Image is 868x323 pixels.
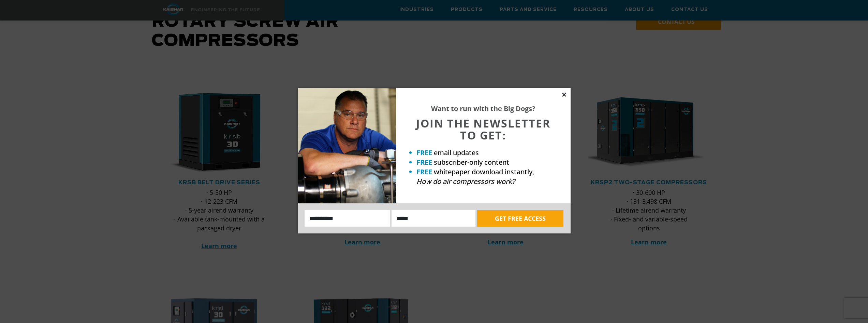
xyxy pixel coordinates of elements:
button: Close [561,92,567,98]
input: Name: [305,210,390,227]
strong: FREE [416,158,432,167]
span: email updates [434,148,479,157]
button: GET FREE ACCESS [477,210,563,227]
em: How do air compressors work? [416,177,515,186]
span: whitepaper download instantly, [434,167,534,176]
strong: FREE [416,167,432,176]
strong: FREE [416,148,432,157]
input: Email [392,210,475,227]
span: subscriber-only content [434,158,509,167]
strong: Want to run with the Big Dogs? [431,104,535,113]
span: JOIN THE NEWSLETTER TO GET: [416,116,550,143]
